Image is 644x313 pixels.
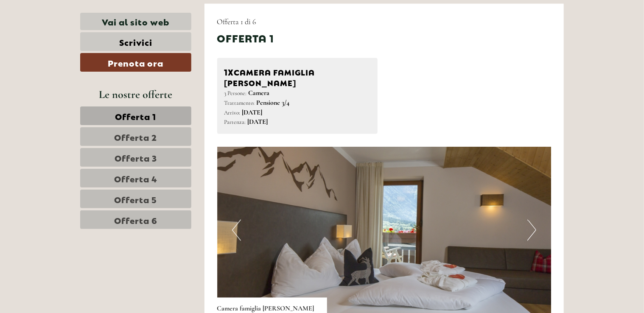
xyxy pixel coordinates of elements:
[13,25,113,31] div: [GEOGRAPHIC_DATA]
[80,53,191,72] a: Prenota ora
[224,118,246,126] small: Partenza:
[224,65,234,77] b: 1x
[224,99,255,106] small: Trattamento:
[114,214,157,226] span: Offerta 6
[224,109,241,116] small: Arrivo:
[248,117,268,126] b: [DATE]
[152,6,182,21] div: [DATE]
[217,17,256,26] span: Offerta 1 di 6
[224,65,371,88] div: Camera famiglia [PERSON_NAME]
[224,89,247,97] small: 3 Persone:
[80,13,191,30] a: Vai al sito web
[217,31,274,45] div: Offerta 1
[527,220,536,241] button: Next
[80,87,191,102] div: Le nostre offerte
[115,193,157,205] span: Offerta 5
[80,32,191,51] a: Scrivici
[232,220,241,241] button: Previous
[6,23,118,49] div: Buon giorno, come possiamo aiutarla?
[257,98,290,107] b: Pensione 3/4
[115,110,157,122] span: Offerta 1
[242,108,263,117] b: [DATE]
[13,41,113,47] small: 17:16
[115,131,157,143] span: Offerta 2
[114,172,157,184] span: Offerta 4
[249,89,270,97] b: Camera
[284,220,334,238] button: Invia
[115,151,157,163] span: Offerta 3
